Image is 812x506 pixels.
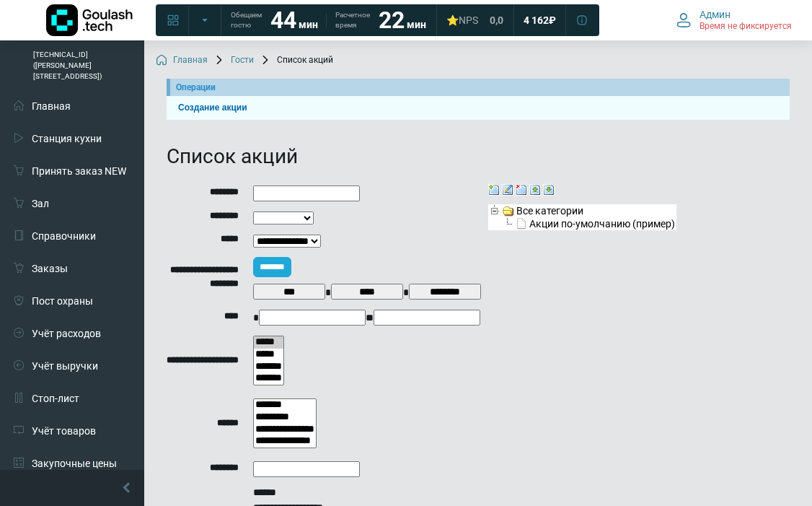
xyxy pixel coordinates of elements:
a: Создать категорию [488,183,500,195]
a: Обещаем гостю 44 мин Расчетное время 22 мин [222,7,435,33]
span: мин [407,19,426,30]
span: 4 162 [524,14,549,27]
a: Все категории [501,204,585,216]
a: Гости [213,55,254,66]
a: ⭐NPS 0,0 [438,7,512,33]
span: мин [299,19,318,30]
strong: 44 [270,6,296,34]
a: Редактировать категорию [502,183,513,195]
span: ₽ [549,14,556,27]
img: Свернуть [529,184,541,196]
span: 0,0 [490,14,503,27]
img: Логотип компании Goulash.tech [46,4,133,36]
button: Админ Время не фиксируется [668,5,800,35]
span: Список акций [260,55,333,66]
div: Операции [176,81,784,94]
a: Главная [156,55,208,66]
a: Развернуть [543,183,555,195]
span: Расчетное время [335,10,370,30]
span: Обещаем гостю [231,10,262,30]
img: Создать категорию [488,184,500,196]
img: Редактировать категорию [502,184,513,196]
a: Акции по-умолчанию (пример) [514,217,676,229]
img: Развернуть [543,184,555,196]
span: NPS [459,14,478,26]
div: ⭐ [446,14,478,27]
strong: 22 [379,6,405,34]
a: Создание акции [172,101,784,115]
a: Удалить категорию [516,183,527,195]
h1: Список акций [167,144,790,169]
span: Время не фиксируется [700,21,792,32]
a: Свернуть [529,183,541,195]
span: Админ [700,8,731,21]
img: Удалить категорию [516,184,527,196]
a: 4 162 ₽ [515,7,565,33]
